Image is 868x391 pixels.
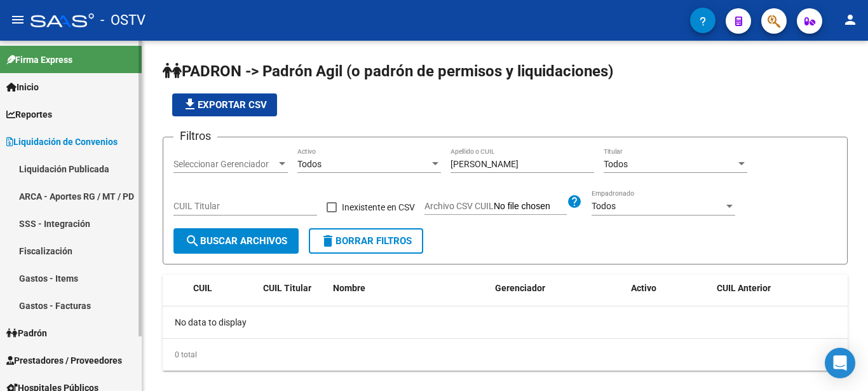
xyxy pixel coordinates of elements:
span: Gerenciador [495,283,545,293]
span: Nombre [333,283,365,293]
button: Buscar Archivos [173,228,299,254]
span: Todos [592,201,616,211]
button: Exportar CSV [172,93,277,116]
mat-icon: search [185,233,200,249]
div: No data to display [163,306,848,338]
span: Liquidación de Convenios [6,135,118,149]
span: CUIL [193,283,212,293]
span: Prestadores / Proveedores [6,353,122,367]
mat-icon: menu [10,12,25,27]
span: Borrar Filtros [320,235,412,247]
span: - OSTV [100,6,146,34]
mat-icon: help [567,194,582,209]
div: Open Intercom Messenger [825,348,855,378]
span: Todos [604,159,628,169]
span: Archivo CSV CUIL [424,201,494,211]
span: Exportar CSV [182,99,267,111]
h3: Filtros [173,127,217,145]
datatable-header-cell: CUIL Anterior [712,275,848,302]
datatable-header-cell: Gerenciador [490,275,627,302]
mat-icon: file_download [182,97,198,112]
datatable-header-cell: CUIL Titular [258,275,328,302]
span: Padrón [6,326,47,340]
span: CUIL Titular [263,283,311,293]
datatable-header-cell: Activo [626,275,712,302]
span: CUIL Anterior [717,283,771,293]
mat-icon: person [843,12,858,27]
span: Inicio [6,80,39,94]
span: Buscar Archivos [185,235,287,247]
datatable-header-cell: Nombre [328,275,490,302]
div: 0 total [163,339,848,371]
span: Seleccionar Gerenciador [173,159,276,170]
mat-icon: delete [320,233,336,249]
datatable-header-cell: CUIL [188,275,258,302]
span: PADRON -> Padrón Agil (o padrón de permisos y liquidaciones) [163,62,613,80]
span: Todos [297,159,322,169]
input: Archivo CSV CUIL [494,201,567,212]
button: Borrar Filtros [309,228,423,254]
span: Firma Express [6,53,72,67]
span: Reportes [6,107,52,121]
span: Activo [631,283,656,293]
span: Inexistente en CSV [342,200,415,215]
